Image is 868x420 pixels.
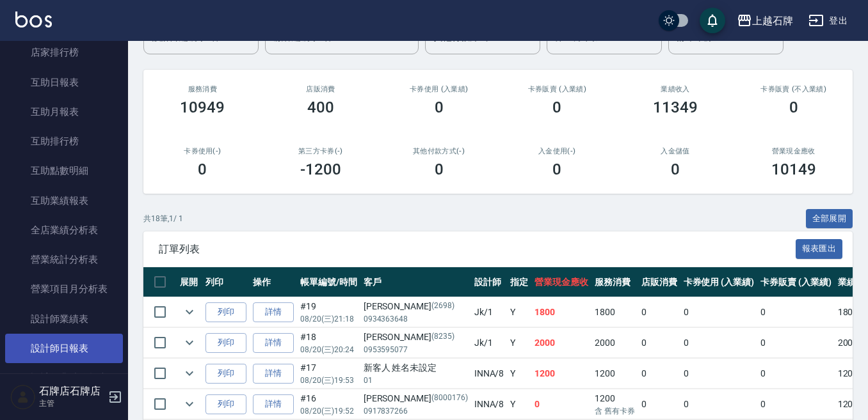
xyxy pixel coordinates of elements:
button: 列印 [205,333,246,353]
h2: 業績收入 [632,85,719,93]
h3: 10149 [771,160,816,178]
th: 操作 [250,267,297,297]
td: 1800 [591,297,638,327]
td: 2000 [591,328,638,358]
td: 1200 [591,389,638,419]
a: 詳情 [253,333,294,353]
p: 08/20 (三) 21:18 [300,313,357,325]
a: 互助點數明細 [5,156,123,185]
img: Person [10,384,36,410]
h5: 石牌店石牌店 [39,385,104,398]
td: #19 [297,297,360,327]
th: 列印 [202,267,250,297]
button: expand row [180,333,199,352]
p: 08/20 (三) 19:53 [300,375,357,386]
td: 1200 [531,359,591,389]
h2: 入金儲值 [632,147,719,155]
a: 詳情 [253,394,294,414]
h2: 營業現金應收 [750,147,837,155]
td: Jk /1 [471,328,508,358]
td: 0 [680,328,758,358]
p: (8235) [431,331,454,344]
button: 登出 [803,9,853,33]
button: save [700,8,725,33]
td: 0 [638,389,680,419]
td: 0 [757,359,835,389]
td: 0 [680,297,758,327]
td: 0 [680,359,758,389]
p: 共 18 筆, 1 / 1 [143,213,183,224]
a: 詳情 [253,302,294,322]
button: expand row [180,302,199,322]
a: 設計師日報表 [5,334,123,363]
h3: 0 [552,160,561,178]
th: 卡券使用 (入業績) [680,267,758,297]
a: 設計師業績表 [5,304,123,334]
td: #17 [297,359,360,389]
th: 店販消費 [638,267,680,297]
button: 列印 [205,364,246,384]
a: 營業統計分析表 [5,245,123,274]
h3: 10949 [180,98,225,116]
p: 0953595077 [364,344,468,355]
td: Y [507,297,531,327]
td: 0 [680,389,758,419]
td: INNA /8 [471,389,508,419]
span: 訂單列表 [159,243,796,256]
a: 詳情 [253,364,294,384]
h3: 11349 [653,98,698,116]
h3: 0 [671,160,680,178]
th: 展開 [177,267,202,297]
th: 卡券販賣 (入業績) [757,267,835,297]
div: [PERSON_NAME] [364,331,468,344]
td: #16 [297,389,360,419]
th: 指定 [507,267,531,297]
td: 0 [638,359,680,389]
p: (8000176) [431,392,468,405]
button: 列印 [205,302,246,322]
td: Y [507,359,531,389]
h2: 其他付款方式(-) [395,147,483,155]
td: #18 [297,328,360,358]
a: 互助排行榜 [5,127,123,156]
td: 0 [638,328,680,358]
p: 0934363648 [364,313,468,325]
button: expand row [180,394,199,414]
th: 設計師 [471,267,508,297]
h3: 0 [435,160,444,178]
h2: 店販消費 [277,85,365,93]
p: 08/20 (三) 20:24 [300,344,357,355]
td: 0 [531,389,591,419]
th: 營業現金應收 [531,267,591,297]
div: [PERSON_NAME] [364,300,468,313]
th: 客戶 [360,267,471,297]
a: 店家排行榜 [5,38,123,67]
td: 0 [638,297,680,327]
p: 08/20 (三) 19:52 [300,405,357,417]
h3: 0 [552,98,561,116]
h3: 0 [435,98,444,116]
h2: 卡券使用(-) [159,147,246,155]
a: 營業項目月分析表 [5,274,123,304]
div: [PERSON_NAME] [364,392,468,405]
p: (2698) [431,300,454,313]
div: 新客人 姓名未設定 [364,361,468,375]
img: Logo [15,12,52,27]
h2: 第三方卡券(-) [277,147,365,155]
td: 0 [757,297,835,327]
a: 互助月報表 [5,97,123,127]
button: 列印 [205,394,246,414]
button: 全部展開 [806,209,853,229]
a: 設計師業績分析表 [5,363,123,393]
h2: 入金使用(-) [513,147,601,155]
td: 2000 [531,328,591,358]
h3: 400 [307,98,334,116]
td: 0 [757,389,835,419]
td: INNA /8 [471,359,508,389]
th: 帳單編號/時間 [297,267,360,297]
a: 報表匯出 [796,242,843,254]
td: Jk /1 [471,297,508,327]
p: 01 [364,375,468,386]
a: 互助業績報表 [5,186,123,215]
a: 互助日報表 [5,68,123,97]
